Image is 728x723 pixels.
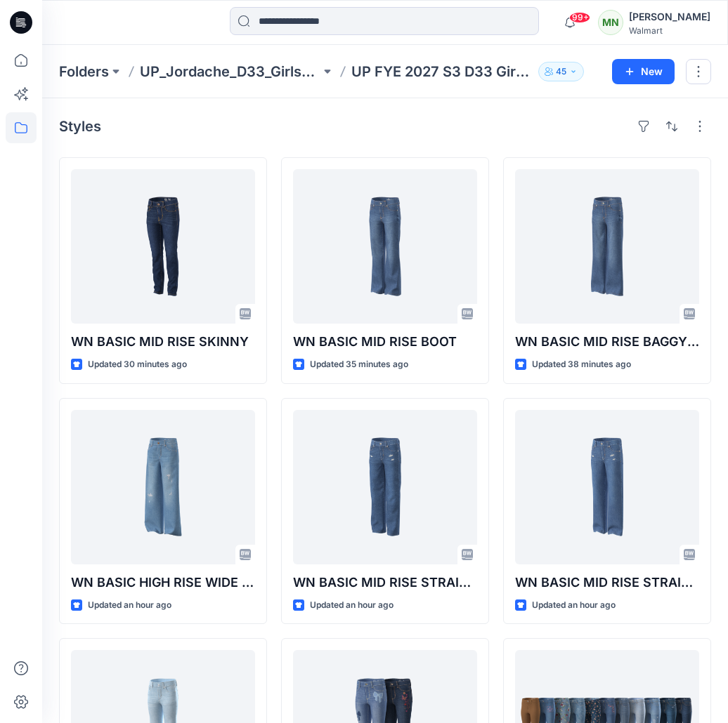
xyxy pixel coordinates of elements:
[629,25,710,36] div: Walmart
[515,169,699,324] a: WN BASIC MID RISE BAGGY BOOT
[629,8,710,25] div: [PERSON_NAME]
[598,10,623,35] div: MN
[293,410,477,564] a: WN BASIC MID RISE STRAIGHT - STRETCH
[88,598,171,613] p: Updated an hour ago
[71,573,255,592] p: WN BASIC HIGH RISE WIDE LEG
[612,59,675,84] button: New
[532,598,616,613] p: Updated an hour ago
[515,332,699,352] p: WN BASIC MID RISE BAGGY BOOT
[310,357,408,372] p: Updated 35 minutes ago
[556,64,566,79] p: 45
[59,62,109,81] a: Folders
[88,357,187,372] p: Updated 30 minutes ago
[532,357,631,372] p: Updated 38 minutes ago
[515,573,699,592] p: WN BASIC MID RISE STRAIGHT - RIGID
[310,598,394,613] p: Updated an hour ago
[59,118,101,135] h4: Styles
[293,332,477,352] p: WN BASIC MID RISE BOOT
[351,62,532,81] p: UP FYE 2027 S3 D33 Girls Tops & Bottoms Jordache
[569,12,590,23] span: 99+
[71,332,255,352] p: WN BASIC MID RISE SKINNY
[71,169,255,324] a: WN BASIC MID RISE SKINNY
[293,169,477,324] a: WN BASIC MID RISE BOOT
[71,410,255,564] a: WN BASIC HIGH RISE WIDE LEG
[140,62,320,81] a: UP_Jordache_D33_Girls_Jeans
[293,573,477,592] p: WN BASIC MID RISE STRAIGHT - STRETCH
[538,62,584,81] button: 45
[515,410,699,564] a: WN BASIC MID RISE STRAIGHT - RIGID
